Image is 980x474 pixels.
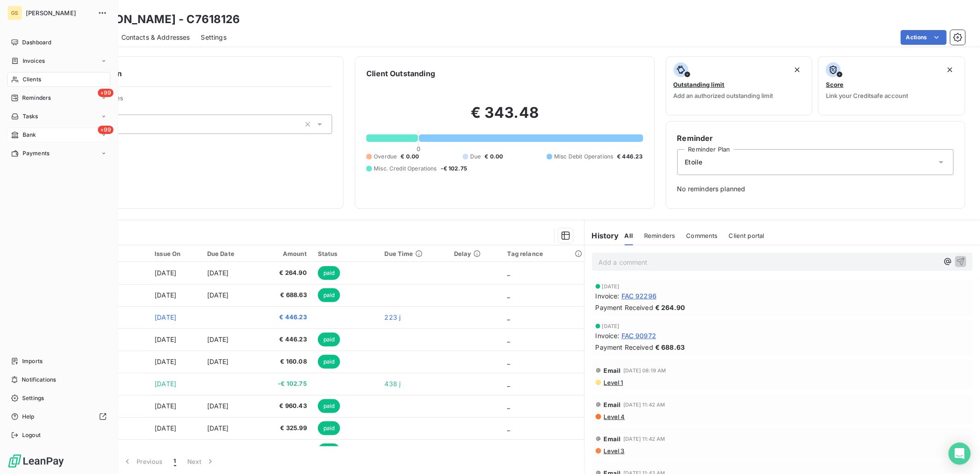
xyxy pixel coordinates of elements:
[677,133,954,144] h6: Reminder
[470,152,481,161] span: Due
[318,421,341,435] span: paid
[655,342,685,352] span: € 688.63
[23,57,45,65] span: Invoices
[621,331,656,340] span: FAC 90972
[826,92,908,99] span: Link your Creditsafe account
[677,184,954,194] span: No reminders planned
[98,126,114,134] span: +99
[374,164,436,173] span: Misc. Credit Operations
[602,323,620,329] span: [DATE]
[155,335,176,343] span: [DATE]
[117,452,168,471] button: Previous
[666,56,813,115] button: Outstanding limitAdd an authorized outstanding limit
[623,436,665,442] span: [DATE] 11:42 AM
[685,158,703,167] span: Etoile
[262,379,307,389] span: -€ 102.75
[687,232,718,239] span: Comments
[508,313,510,321] span: _
[554,152,613,161] span: Misc Debit Operations
[949,443,971,465] div: Open Intercom Messenger
[23,149,49,158] span: Payments
[508,424,510,432] span: _
[262,335,307,344] span: € 446.23
[604,401,621,408] span: Email
[318,444,341,457] span: paid
[207,424,229,432] span: [DATE]
[207,402,229,410] span: [DATE]
[441,164,467,173] span: -€ 102.75
[454,250,496,257] div: Delay
[596,331,620,340] span: Invoice :
[262,424,307,433] span: € 325.99
[385,380,401,388] span: 438 j
[604,435,621,443] span: Email
[623,368,666,373] span: [DATE] 08:19 AM
[22,94,51,102] span: Reminders
[22,431,41,439] span: Logout
[644,232,675,239] span: Reminders
[318,250,374,257] div: Status
[74,94,332,107] span: Client Properties
[602,284,620,289] span: [DATE]
[22,357,42,365] span: Imports
[262,268,307,278] span: € 264.90
[318,333,341,346] span: paid
[262,401,307,411] span: € 960.43
[207,335,229,343] span: [DATE]
[508,269,510,277] span: _
[508,402,510,410] span: _
[604,367,621,374] span: Email
[508,358,510,365] span: _
[485,152,503,161] span: € 0.00
[207,358,229,365] span: [DATE]
[400,152,419,161] span: € 0.00
[826,81,843,88] span: Score
[366,68,435,79] h6: Client Outstanding
[385,250,443,257] div: Due Time
[262,357,307,366] span: € 160.08
[596,342,653,352] span: Payment Received
[22,394,44,402] span: Settings
[655,303,685,312] span: € 264.90
[182,452,221,471] button: Next
[98,89,114,97] span: +99
[7,409,110,424] a: Help
[603,413,625,420] span: Level 4
[155,424,176,432] span: [DATE]
[7,6,22,20] div: GS
[23,112,38,121] span: Tasks
[22,413,35,421] span: Help
[22,38,51,47] span: Dashboard
[262,313,307,322] span: € 446.23
[207,269,229,277] span: [DATE]
[7,454,65,468] img: Logo LeanPay
[508,250,579,257] div: Tag relance
[603,379,623,386] span: Level 1
[155,380,176,388] span: [DATE]
[23,75,41,84] span: Clients
[318,288,341,302] span: paid
[207,291,229,299] span: [DATE]
[508,291,510,299] span: _
[262,250,307,257] div: Amount
[621,291,657,301] span: FAC 92296
[508,335,510,343] span: _
[901,30,947,45] button: Actions
[155,269,176,277] span: [DATE]
[674,81,725,88] span: Outstanding limit
[366,103,643,131] h2: € 343.48
[155,250,196,257] div: Issue On
[625,232,633,239] span: All
[585,230,619,241] h6: History
[385,313,401,321] span: 223 j
[818,56,965,115] button: ScoreLink your Creditsafe account
[417,145,420,152] span: 0
[201,33,227,42] span: Settings
[81,11,240,28] h3: [PERSON_NAME] - C7618126
[121,33,190,42] span: Contacts & Addresses
[596,303,653,312] span: Payment Received
[155,291,176,299] span: [DATE]
[174,457,176,466] span: 1
[729,232,765,239] span: Client portal
[374,152,397,161] span: Overdue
